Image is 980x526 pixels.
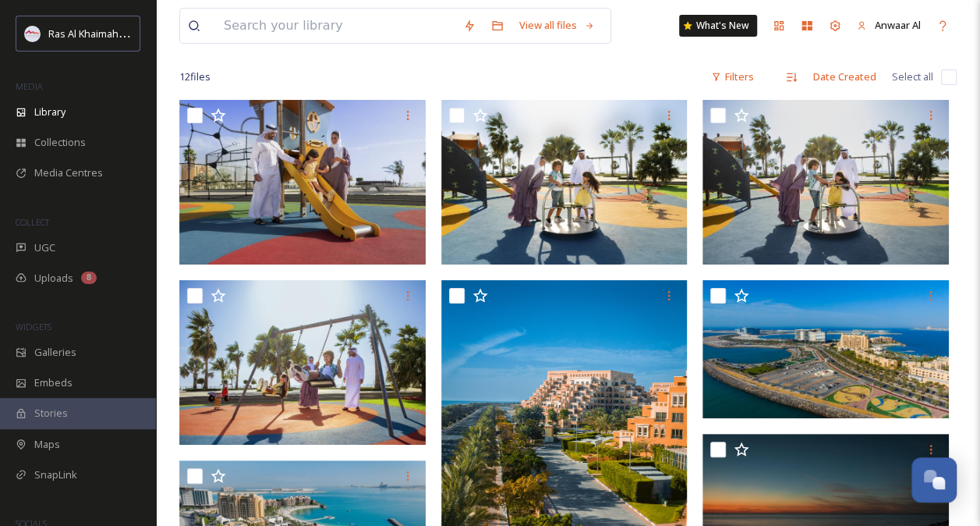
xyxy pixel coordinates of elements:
span: Galleries [34,345,76,360]
span: Uploads [34,271,73,286]
button: Open Chat [911,457,957,503]
span: SnapLink [34,467,77,482]
img: Kids activities.tif [702,100,949,265]
a: What's New [679,15,757,37]
div: Filters [703,62,762,92]
span: 12 file s [179,69,211,84]
input: Search your library [216,9,455,43]
a: Anwaar Al [849,10,929,41]
span: Maps [34,437,60,452]
span: Embeds [34,375,73,390]
span: COLLECT [16,216,49,228]
span: Stories [34,406,68,421]
span: Collections [34,135,86,150]
span: Media Centres [34,165,103,180]
span: Library [34,105,65,119]
img: Kids activities.tif [441,100,688,265]
a: View all files [511,10,603,41]
img: Kids activities.tif [179,280,426,445]
span: Select all [892,69,933,84]
span: WIDGETS [16,321,51,332]
div: Date Created [805,62,884,92]
img: Kids activities.tif [179,100,426,265]
span: UGC [34,240,55,255]
img: Al Marjan Island.png [702,280,949,418]
div: 8 [81,272,97,284]
img: Logo_RAKTDA_RGB-01.png [25,26,41,41]
span: Anwaar Al [875,18,921,32]
span: Ras Al Khaimah Tourism Development Authority [48,26,269,41]
span: MEDIA [16,80,43,92]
